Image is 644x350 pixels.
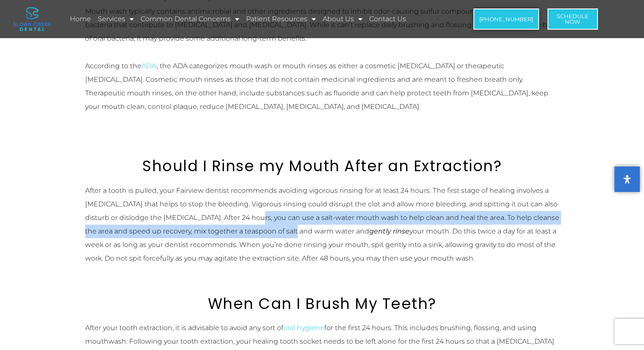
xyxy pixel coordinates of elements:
div: After a tooth is pulled, your Fairview dentist recommends avoiding vigorous rinsing for at least ... [85,184,559,265]
a: Patient Resources [245,9,317,29]
a: Common Dental Concerns [139,9,240,29]
a: Home [69,9,92,29]
strong: gently rinse [369,227,409,235]
a: [PHONE_NUMBER] [473,8,539,30]
a: About Us [321,9,364,29]
p: According to the , the ADA categorizes mouth wash or mouth rinses as either a cosmetic [MEDICAL_D... [85,59,559,114]
h2: Should I Rinse my Mouth After an Extraction? [85,157,559,175]
nav: Menu [69,9,442,29]
img: logo [13,7,51,31]
a: oral hygiene [283,324,324,332]
a: ADA [141,62,157,70]
span: Schedule Now [557,14,589,25]
h2: When Can I Brush My Teeth? [85,295,559,313]
a: ScheduleNow [547,8,598,30]
a: Contact Us [368,9,407,29]
span: [PHONE_NUMBER] [479,17,533,22]
a: Services [97,9,135,29]
button: Open Accessibility Panel [614,167,640,192]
